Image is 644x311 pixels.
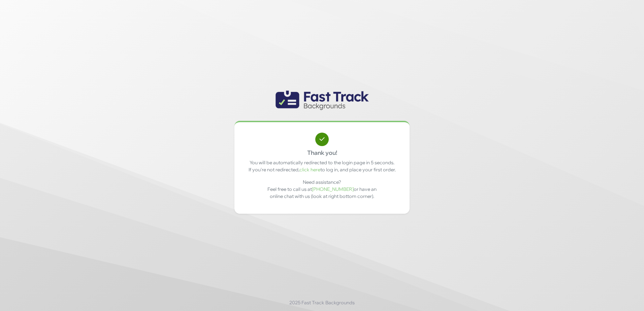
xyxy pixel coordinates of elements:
[299,167,320,173] a: click here
[312,186,354,192] span: [PHONE_NUMBER]
[245,159,399,173] p: You will be automatically redirected to the login page in 5 seconds. If you're not redirected, to...
[289,299,355,306] span: 2025 Fast Track Backgrounds
[245,149,399,156] h4: Thank you!
[264,179,380,200] p: Need assistance? Feel free to call us at or have an online chat with us (look at right bottom cor...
